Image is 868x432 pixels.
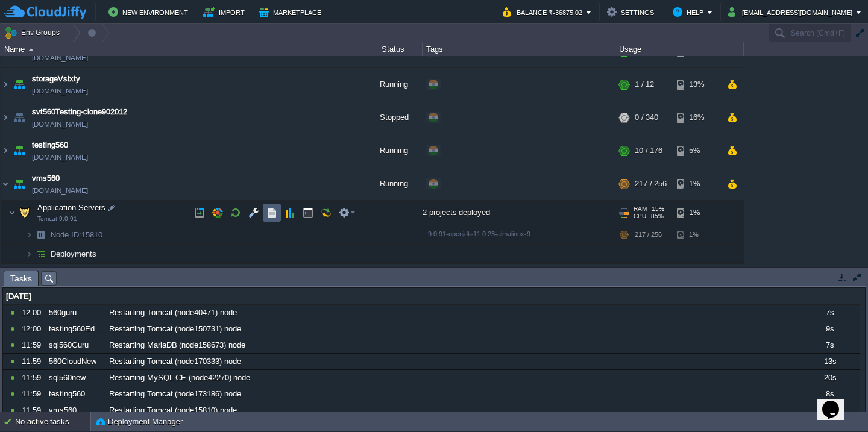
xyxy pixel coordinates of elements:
[109,389,241,399] span: Restarting Tomcat (node173186) node
[634,205,647,213] span: RAM
[109,324,241,334] span: Restarting Tomcat (node150731) node
[22,402,45,418] div: 11:59
[46,337,105,353] div: sql560Guru
[4,5,86,20] img: CloudJiffy
[109,307,237,318] span: Restarting Tomcat (node40471) node
[635,68,654,101] div: 1 / 12
[677,101,716,134] div: 16%
[607,5,658,19] button: Settings
[1,42,362,56] div: Name
[109,340,245,351] span: Restarting MariaDB (node158673) node
[800,386,859,402] div: 8s
[15,412,90,431] div: No active tasks
[503,5,586,19] button: Balance ₹-36875.02
[11,264,28,296] img: AMDAwAAAACH5BAEAAAAALAAAAAABAAEAAAICRAEAOw==
[203,5,248,19] button: Import
[817,384,856,420] iframe: chat widget
[22,386,45,402] div: 11:59
[108,5,192,19] button: New Environment
[36,203,107,212] a: Application ServersTomcat 9.0.91
[32,106,127,118] a: svt560Testing-clone902012
[36,202,107,213] span: Application Servers
[46,402,105,418] div: vms560
[25,225,33,244] img: AMDAwAAAACH5BAEAAAAALAAAAAABAAEAAAICRAEAOw==
[22,337,45,353] div: 11:59
[32,118,88,130] a: [DOMAIN_NAME]
[49,230,104,240] a: Node ID:15810
[362,101,423,134] div: Stopped
[22,354,45,369] div: 11:59
[46,305,105,321] div: 560guru
[635,167,667,200] div: 217 / 256
[46,354,105,369] div: 560CloudNew
[1,167,10,200] img: AMDAwAAAACH5BAEAAAAALAAAAAABAAEAAAICRAEAOw==
[25,245,33,263] img: AMDAwAAAACH5BAEAAAAALAAAAAABAAEAAAICRAEAOw==
[652,205,664,213] span: 15%
[428,230,530,237] span: 9.0.91-openjdk-11.0.23-almalinux-9
[49,249,98,259] a: Deployments
[677,201,716,225] div: 1%
[46,321,105,337] div: testing560EduBee
[677,167,716,200] div: 1%
[800,354,859,369] div: 13s
[11,101,28,134] img: AMDAwAAAACH5BAEAAAAALAAAAAABAAEAAAICRAEAOw==
[32,73,80,85] a: storageVsixty
[800,337,859,353] div: 7s
[49,230,104,240] span: 15810
[109,372,250,383] span: Restarting MySQL CE (node42270) node
[800,305,859,321] div: 7s
[33,245,49,263] img: AMDAwAAAACH5BAEAAAAALAAAAAABAAEAAAICRAEAOw==
[363,42,422,56] div: Status
[96,416,183,428] button: Deployment Manager
[3,289,860,304] div: [DATE]
[22,370,45,386] div: 11:59
[362,264,423,296] div: Running
[728,5,856,19] button: [EMAIL_ADDRESS][DOMAIN_NAME]
[11,134,28,167] img: AMDAwAAAACH5BAEAAAAALAAAAAABAAEAAAICRAEAOw==
[635,264,662,296] div: 16 / 274
[800,370,859,386] div: 20s
[32,139,68,151] a: testing560
[635,134,662,167] div: 10 / 176
[22,321,45,337] div: 12:00
[800,321,859,337] div: 9s
[32,151,88,163] a: [DOMAIN_NAME]
[635,101,658,134] div: 0 / 340
[46,386,105,402] div: testing560
[673,5,707,19] button: Help
[16,201,33,225] img: AMDAwAAAACH5BAEAAAAALAAAAAABAAEAAAICRAEAOw==
[32,172,60,184] a: vms560
[28,48,34,51] img: AMDAwAAAACH5BAEAAAAALAAAAAABAAEAAAICRAEAOw==
[362,167,423,200] div: Running
[616,42,743,56] div: Usage
[109,405,237,416] span: Restarting Tomcat (node15810) node
[11,68,28,101] img: AMDAwAAAACH5BAEAAAAALAAAAAABAAEAAAICRAEAOw==
[51,230,81,239] span: Node ID:
[1,68,10,101] img: AMDAwAAAACH5BAEAAAAALAAAAAABAAEAAAICRAEAOw==
[10,271,32,286] span: Tasks
[8,201,16,225] img: AMDAwAAAACH5BAEAAAAALAAAAAABAAEAAAICRAEAOw==
[362,134,423,167] div: Running
[37,215,77,222] span: Tomcat 9.0.91
[32,184,88,196] a: [DOMAIN_NAME]
[634,213,646,220] span: CPU
[32,85,88,97] span: [DOMAIN_NAME]
[33,225,49,244] img: AMDAwAAAACH5BAEAAAAALAAAAAABAAEAAAICRAEAOw==
[32,52,88,64] span: [DOMAIN_NAME]
[11,167,28,200] img: AMDAwAAAACH5BAEAAAAALAAAAAABAAEAAAICRAEAOw==
[651,213,664,220] span: 85%
[800,402,859,418] div: 8s
[362,68,423,101] div: Running
[4,24,64,41] button: Env Groups
[46,370,105,386] div: sql560new
[1,101,10,134] img: AMDAwAAAACH5BAEAAAAALAAAAAABAAEAAAICRAEAOw==
[423,201,615,225] div: 2 projects deployed
[635,225,662,244] div: 217 / 256
[423,42,615,56] div: Tags
[677,134,716,167] div: 5%
[1,264,10,296] img: AMDAwAAAACH5BAEAAAAALAAAAAABAAEAAAICRAEAOw==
